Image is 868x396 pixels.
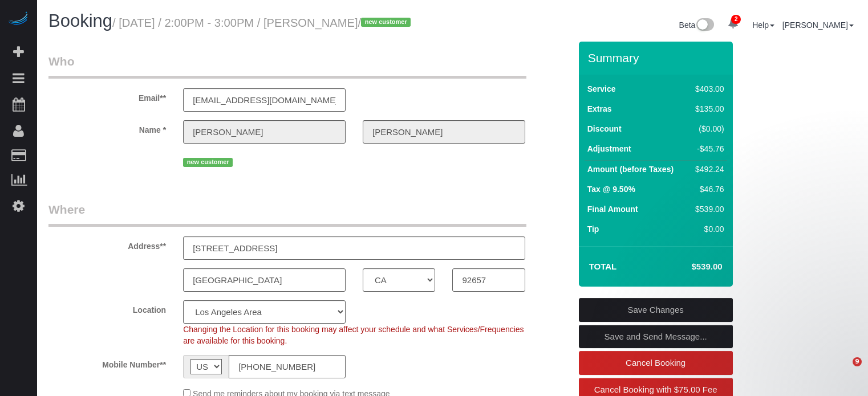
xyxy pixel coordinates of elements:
[587,183,635,195] label: Tax @ 9.50%
[183,158,233,167] span: new customer
[48,201,526,227] legend: Where
[587,223,599,235] label: Tip
[183,120,346,144] input: First Name**
[7,11,30,27] img: Automaid Logo
[588,51,727,64] h3: Summary
[452,268,525,292] input: Zip Code**
[691,164,724,175] div: $492.24
[587,83,616,95] label: Service
[363,120,525,144] input: Last Name**
[679,21,715,30] a: Beta
[587,203,638,215] label: Final Amount
[829,357,857,385] iframe: Intercom live chat
[691,83,724,95] div: $403.00
[40,120,175,136] label: Name *
[691,143,724,154] div: -$45.76
[579,298,733,322] a: Save Changes
[691,103,724,115] div: $135.00
[40,300,175,316] label: Location
[752,21,774,30] a: Help
[782,21,854,30] a: [PERSON_NAME]
[853,357,862,366] span: 9
[361,18,411,27] span: new customer
[691,183,724,195] div: $46.76
[587,103,612,115] label: Extras
[40,355,175,370] label: Mobile Number**
[579,351,733,375] a: Cancel Booking
[229,355,346,378] input: Mobile Number**
[587,123,622,134] label: Discount
[358,17,415,29] span: /
[695,18,714,33] img: New interface
[691,203,724,215] div: $539.00
[587,143,631,154] label: Adjustment
[594,385,717,394] span: Cancel Booking with $75.00 Fee
[48,11,112,31] span: Booking
[112,17,414,29] small: / [DATE] / 2:00PM - 3:00PM / [PERSON_NAME]
[691,123,724,134] div: ($0.00)
[183,325,524,345] span: Changing the Location for this booking may affect your schedule and what Services/Frequencies are...
[691,223,724,235] div: $0.00
[587,164,674,175] label: Amount (before Taxes)
[657,262,722,272] h4: $539.00
[722,11,744,36] a: 2
[589,262,617,271] strong: Total
[579,325,733,349] a: Save and Send Message...
[731,15,741,24] span: 2
[48,53,526,79] legend: Who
